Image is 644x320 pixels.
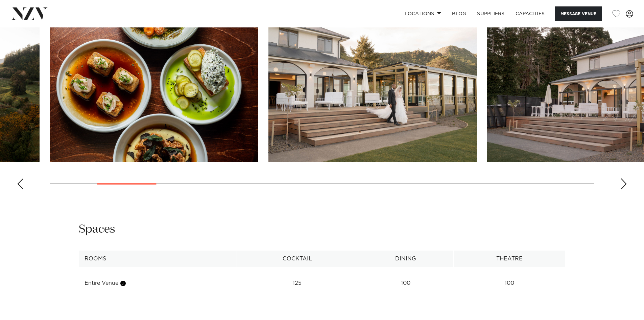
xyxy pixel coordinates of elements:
[358,251,453,267] th: Dining
[472,6,510,21] a: SUPPLIERS
[447,6,472,21] a: BLOG
[399,6,447,21] a: Locations
[268,9,477,162] swiper-slide: 4 / 23
[358,275,453,292] td: 100
[237,251,358,267] th: Cocktail
[79,222,115,237] h2: Spaces
[555,6,602,21] button: Message Venue
[510,6,550,21] a: Capacities
[453,251,565,267] th: Theatre
[50,9,258,162] swiper-slide: 3 / 23
[79,275,237,292] td: Entire Venue
[453,275,565,292] td: 100
[237,275,358,292] td: 125
[79,251,237,267] th: Rooms
[11,7,48,20] img: nzv-logo.png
